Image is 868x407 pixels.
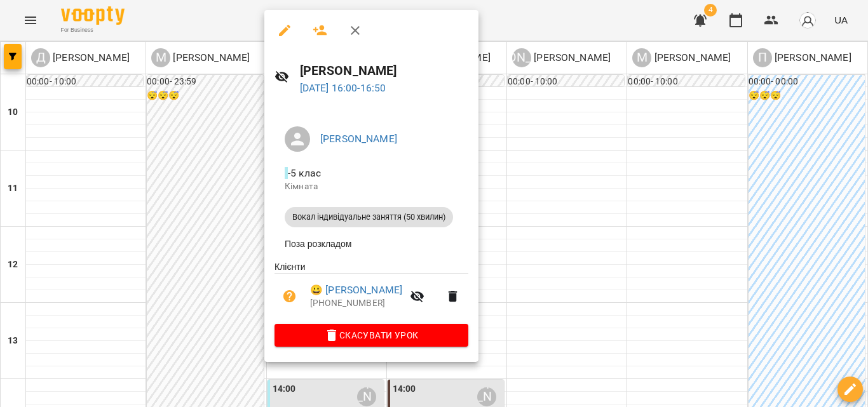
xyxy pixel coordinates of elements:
a: 😀 [PERSON_NAME] [310,283,402,298]
span: - 5 клас [285,167,323,179]
p: Кімната [285,180,458,193]
button: Візит ще не сплачено. Додати оплату? [275,281,305,312]
ul: Клієнти [275,260,468,324]
p: [PHONE_NUMBER] [310,297,402,310]
button: Скасувати Урок [275,324,468,347]
a: [PERSON_NAME] [320,133,397,145]
span: Вокал індивідуальне заняття (50 хвилин) [285,211,453,223]
a: [DATE] 16:00-16:50 [300,82,386,94]
h6: [PERSON_NAME] [300,61,468,81]
span: Скасувати Урок [285,328,458,343]
li: Поза розкладом [275,232,468,255]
